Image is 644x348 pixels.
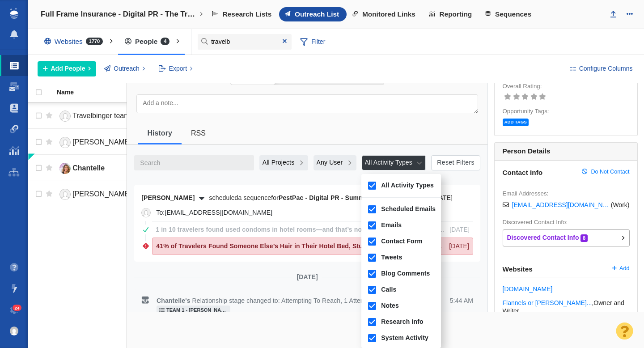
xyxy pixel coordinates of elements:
input: Search [198,34,292,50]
a: [DOMAIN_NAME] [503,285,553,293]
span: [PERSON_NAME] [72,138,131,146]
a: Travelbinger team [57,108,138,124]
button: Configure Columns [564,61,638,76]
span: RSS [191,129,206,137]
span: Configure Columns [579,64,633,73]
span: Monitored Links [362,10,415,18]
a: Name [57,89,145,97]
span: 8 [580,234,587,242]
span: 24 [13,305,22,311]
strong: Discovered Contact Info [507,234,579,241]
span: Research Lists [223,10,272,18]
img: 8a21b1a12a7554901d364e890baed237 [10,327,19,335]
a: Do Not Contact [582,169,629,177]
a: [EMAIL_ADDRESS][DOMAIN_NAME] [512,201,610,209]
a: Reporting [423,7,479,21]
a: Chantelle [57,161,138,176]
span: [PERSON_NAME] [72,190,131,198]
span: History [147,129,172,137]
a: History [138,119,181,146]
img: buzzstream_logo_iconsimple.png [10,8,18,19]
dt: , [503,299,630,315]
a: Sequences [479,7,539,21]
span: Outreach [114,64,140,73]
span: Travelbinger team [72,112,130,119]
span: Work [613,201,627,208]
span: Add tags [503,119,529,126]
span: Export [169,64,187,73]
a: [PERSON_NAME] [57,187,138,202]
button: Add People [38,61,96,76]
span: Outreach List [295,10,339,18]
span: Sequences [495,10,531,18]
button: Export [153,61,198,76]
span: travelbinger.com [503,285,553,293]
a: Research Lists [206,7,279,21]
button: Outreach [99,61,150,76]
a: Add [612,265,629,273]
span: ( ) [611,201,630,209]
h4: Full Frame Insurance - Digital PR - The Travel Photo Trust Index: How Images Shape Travel Plans [41,10,197,19]
a: Outreach List [279,7,347,21]
span: Chantelle [72,164,105,172]
span: Reporting [440,10,472,18]
span: Filter [295,34,330,51]
a: [PERSON_NAME] [57,135,138,150]
h6: Person Details [495,143,637,161]
div: Name [57,89,145,95]
a: Add tags [503,118,530,125]
div: Websites [38,31,114,52]
span: Websites [503,265,613,273]
span: Add People [51,64,85,73]
span: Flannels or FlipFlops, Freelance [503,299,592,306]
a: Monitored Links [347,7,423,21]
label: Email Addresses: [503,190,549,198]
label: Overall Rating: [503,82,542,90]
span: 1770 [86,38,103,45]
a: Flannels or [PERSON_NAME]... [503,299,592,306]
label: Discovered Contact Info: [503,218,568,226]
label: Opportunity Tags: [503,107,549,115]
a: RSS [182,119,215,146]
span: Owner and Writer, Syndicated Freelance Travel Writer [503,299,624,314]
span: Contact Info [503,169,582,177]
